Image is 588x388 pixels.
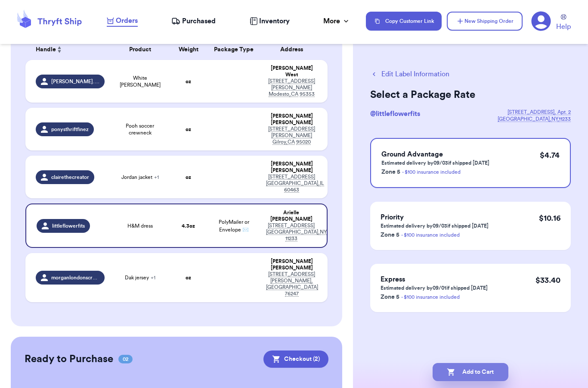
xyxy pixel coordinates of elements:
h2: Ready to Purchase [25,352,113,366]
strong: oz [186,275,191,280]
p: Estimated delivery by 09/03 if shipped [DATE] [381,222,489,229]
button: Checkout (2) [263,350,328,368]
span: 02 [118,355,133,363]
div: [PERSON_NAME] West [266,65,317,78]
a: Inventory [250,16,290,26]
button: Edit Label Information [370,69,449,79]
span: Zone 5 [381,232,399,238]
a: - $100 insurance included [401,232,460,238]
div: [PERSON_NAME] [PERSON_NAME] [266,161,317,174]
span: + 1 [154,175,159,180]
th: Address [261,39,328,60]
span: White [PERSON_NAME] [115,75,165,88]
th: Product [110,39,170,60]
div: Arielle [PERSON_NAME] [266,210,316,222]
span: PolyMailer or Envelope ✉️ [219,219,249,232]
button: Sort ascending [56,44,63,55]
strong: 4.3 oz [182,223,195,228]
span: Dak jersey [125,274,155,281]
strong: oz [186,175,191,180]
button: Add to Cart [433,363,508,381]
th: Package Type [207,39,261,60]
strong: oz [186,79,191,84]
span: ponysthriftfinez [51,126,89,133]
span: Priority [381,214,404,221]
span: clairethecreator [51,174,89,181]
a: Orders [107,16,138,27]
th: Weight [170,39,207,60]
strong: oz [186,127,191,132]
span: Express [381,276,405,283]
span: Jordan jacket [121,174,159,181]
span: + 1 [151,275,155,280]
button: Copy Customer Link [366,12,442,31]
button: New Shipping Order [447,12,523,31]
span: [PERSON_NAME].[PERSON_NAME] [51,78,100,85]
span: Zone 5 [381,294,399,300]
span: littleflowerfits [52,222,85,229]
div: [PERSON_NAME] [PERSON_NAME] [266,113,317,126]
span: morganlondonscroggins [51,274,100,281]
div: [PERSON_NAME] [PERSON_NAME] [266,258,317,271]
span: Help [556,22,571,32]
p: $ 4.74 [540,149,560,161]
p: $ 10.16 [539,212,560,224]
span: Orders [116,16,138,26]
span: Inventory [259,16,290,26]
span: @ littleflowerfits [370,110,420,117]
span: Pooh soccer crewneck [115,122,165,136]
a: - $100 insurance included [401,294,460,300]
span: Zone 5 [381,169,400,175]
a: Help [556,14,571,32]
a: - $100 insurance included [402,169,461,175]
span: Purchased [182,16,216,26]
span: Handle [36,45,56,54]
div: More [323,16,350,26]
h2: Select a Package Rate [370,88,571,102]
p: Estimated delivery by 09/03 if shipped [DATE] [381,160,489,166]
a: Purchased [171,16,216,26]
span: H&M dress [127,222,153,229]
p: Estimated delivery by 09/01 if shipped [DATE] [381,285,488,291]
p: $ 33.40 [535,274,560,286]
span: Ground Advantage [381,151,443,158]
